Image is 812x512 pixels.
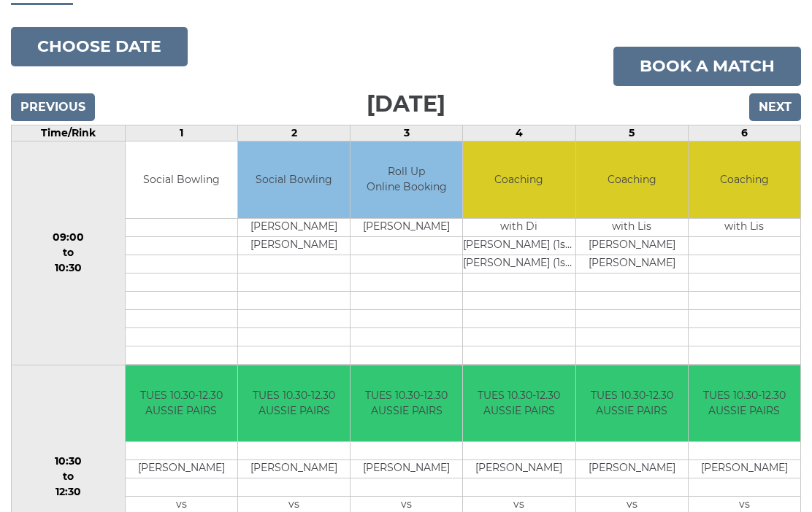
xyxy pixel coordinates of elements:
td: Coaching [463,141,575,218]
td: [PERSON_NAME] [238,236,350,255]
td: [PERSON_NAME] [463,460,575,478]
td: [PERSON_NAME] [126,460,237,478]
td: 3 [351,125,463,141]
td: [PERSON_NAME] (1st Lesson) [463,236,575,255]
td: [PERSON_NAME] [689,460,800,478]
td: 1 [125,125,237,141]
td: [PERSON_NAME] [576,236,688,255]
td: [PERSON_NAME] [576,255,688,273]
td: TUES 10.30-12.30 AUSSIE PAIRS [351,365,462,442]
td: 2 [237,125,350,141]
td: with Lis [576,218,688,236]
td: [PERSON_NAME] (1st Lesson) [463,255,575,273]
button: Choose date [11,27,188,66]
input: Previous [11,93,95,121]
td: TUES 10.30-12.30 AUSSIE PAIRS [463,365,575,442]
td: Social Bowling [126,141,237,218]
td: 4 [463,125,575,141]
td: TUES 10.30-12.30 AUSSIE PAIRS [689,365,800,442]
td: [PERSON_NAME] [351,218,462,236]
a: Book a match [613,47,801,86]
td: with Di [463,218,575,236]
td: with Lis [689,218,800,236]
td: [PERSON_NAME] [238,218,350,236]
td: Roll Up Online Booking [351,141,462,218]
td: TUES 10.30-12.30 AUSSIE PAIRS [126,365,237,442]
td: [PERSON_NAME] [576,460,688,478]
input: Next [749,93,801,121]
td: Social Bowling [238,141,350,218]
td: [PERSON_NAME] [351,460,462,478]
td: 6 [688,125,800,141]
td: [PERSON_NAME] [238,460,350,478]
td: 09:00 to 10:30 [12,141,126,365]
td: Time/Rink [12,125,126,141]
td: TUES 10.30-12.30 AUSSIE PAIRS [238,365,350,442]
td: Coaching [576,141,688,218]
td: TUES 10.30-12.30 AUSSIE PAIRS [576,365,688,442]
td: Coaching [689,141,800,218]
td: 5 [575,125,688,141]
